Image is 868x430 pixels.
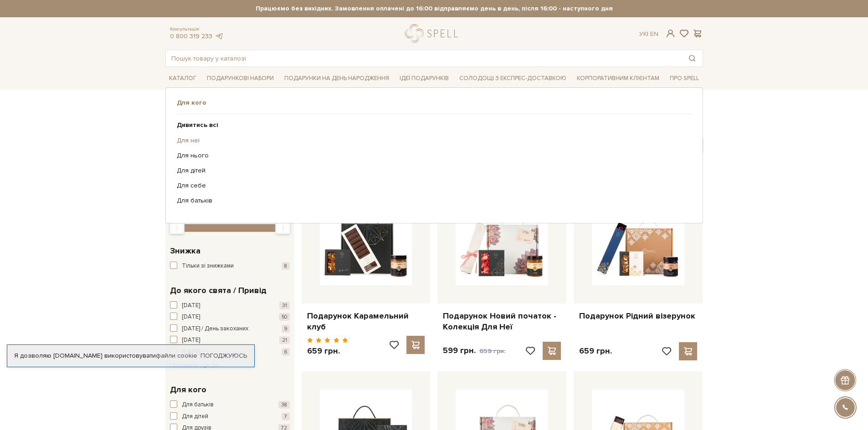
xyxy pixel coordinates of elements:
p: 659 грн. [579,346,612,356]
span: 659 грн. [479,347,506,355]
button: Для батьків 38 [170,400,290,410]
p: 599 грн. [443,345,506,356]
a: 0 800 319 233 [170,32,212,40]
span: 38 [278,401,290,409]
button: [DATE] 31 [170,301,290,310]
span: Тільки зі знижками [182,262,234,271]
button: [DATE] 50 [170,313,290,322]
div: Max [275,222,291,234]
span: | [647,30,648,38]
span: 7 [282,413,290,420]
span: Для кого [170,384,206,396]
div: Каталог [165,87,703,223]
span: [DATE] [182,301,200,310]
button: [DATE] 21 [170,336,290,345]
a: Для нього [177,152,685,160]
strong: Працюємо без вихідних. Замовлення оплачені до 16:00 відправляємо день в день, після 16:00 - насту... [165,5,703,13]
a: Для неї [177,137,685,145]
a: Подарунок Новий початок - Колекція Для Неї [443,311,561,332]
span: Для кого [177,99,692,107]
a: Подарунки на День народження [281,71,393,86]
button: Для дітей 7 [170,412,290,421]
a: Подарункові набори [203,71,277,86]
span: [DATE] [182,336,200,345]
span: 9 [282,325,290,333]
span: До якого свята / Привід [170,284,267,297]
button: Пошук товару у каталозі [682,50,703,66]
span: [DATE] / День закоханих [182,324,248,334]
span: [DATE] [182,313,200,322]
span: 8 [282,262,290,270]
a: Подарунок Рідний візерунок [579,311,697,321]
div: Ук [639,30,658,38]
a: logo [405,24,462,43]
span: 6 [282,348,290,356]
a: Дивитись всі [177,121,685,129]
div: Min [169,222,185,234]
span: Консультація: [170,26,224,32]
a: файли cookie [156,352,197,359]
button: [DATE] / День закоханих 9 [170,324,290,334]
a: Погоджуюсь [200,352,247,360]
a: En [650,30,658,38]
a: Подарунок Карамельний клуб [307,311,425,332]
a: Корпоративним клієнтам [573,71,663,86]
span: Знижка [170,245,200,257]
input: Пошук товару у каталозі [166,50,682,66]
b: Дивитись всі [177,121,218,129]
a: Солодощі з експрес-доставкою [456,71,570,86]
a: Ідеї подарунків [396,71,452,86]
a: Про Spell [666,71,703,86]
a: Каталог [165,71,200,86]
span: 31 [279,302,290,309]
a: Для себе [177,182,685,190]
p: 659 грн. [307,346,349,356]
a: telegram [215,32,224,40]
span: Для дітей [182,412,208,421]
span: Для батьків [182,400,214,410]
span: 21 [279,336,290,344]
button: Тільки зі знижками 8 [170,262,290,271]
span: 50 [279,313,290,321]
a: Для дітей [177,167,685,175]
div: Я дозволяю [DOMAIN_NAME] використовувати [7,352,254,360]
a: Для батьків [177,197,685,205]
